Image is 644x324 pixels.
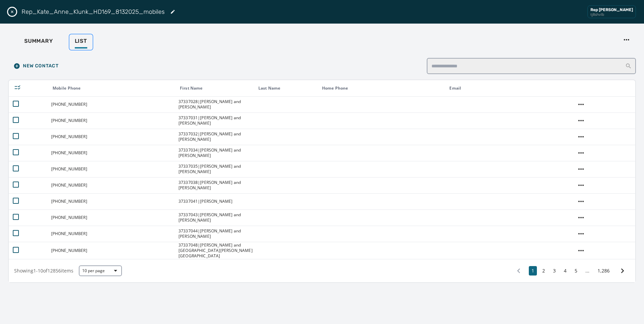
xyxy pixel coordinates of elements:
[583,267,592,274] span: ...
[47,112,174,129] td: [PHONE_NUMBER]
[595,266,612,276] button: 1,286
[322,86,444,91] div: Home Phone
[550,266,558,276] button: 3
[174,145,253,161] td: 37337034|[PERSON_NAME] and [PERSON_NAME]
[47,242,174,259] td: [PHONE_NUMBER]
[174,209,253,226] td: 37337043|[PERSON_NAME] and [PERSON_NAME]
[449,86,571,91] div: Email
[590,7,633,12] div: Rep [PERSON_NAME]
[174,177,253,193] td: 37337038|[PERSON_NAME] and [PERSON_NAME]
[540,266,548,276] button: 2
[170,9,175,14] button: Edit List
[174,226,253,242] td: 37337044|[PERSON_NAME] and [PERSON_NAME]
[22,7,165,17] h2: Rep_Kate_Anne_Klunk_HD169_8132025_mobiles
[258,86,316,91] div: Last Name
[47,96,174,112] td: [PHONE_NUMBER]
[47,209,174,226] td: [PHONE_NUMBER]
[47,226,174,242] td: [PHONE_NUMBER]
[174,129,253,145] td: 37337032|[PERSON_NAME] and [PERSON_NAME]
[572,266,580,276] button: 5
[174,112,253,129] td: 37337031|[PERSON_NAME] and [PERSON_NAME]
[174,193,253,209] td: 37337041|[PERSON_NAME]
[529,266,537,276] button: 1
[47,161,174,177] td: [PHONE_NUMBER]
[561,266,569,276] button: 4
[174,161,253,177] td: 37337035|[PERSON_NAME] and [PERSON_NAME]
[47,193,174,209] td: [PHONE_NUMBER]
[174,242,253,259] td: 37337048|[PERSON_NAME] and [GEOGRAPHIC_DATA][PERSON_NAME][GEOGRAPHIC_DATA]
[590,12,633,17] div: tj8shvlb
[174,96,253,112] td: 37337028|[PERSON_NAME] and [PERSON_NAME]
[53,86,174,91] div: Mobile Phone
[180,86,253,91] div: First Name
[47,177,174,193] td: [PHONE_NUMBER]
[47,145,174,161] td: [PHONE_NUMBER]
[47,129,174,145] td: [PHONE_NUMBER]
